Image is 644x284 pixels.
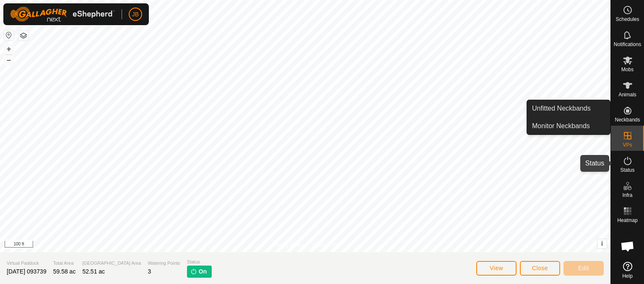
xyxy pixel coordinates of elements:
button: Reset Map [4,30,14,40]
a: Monitor Neckbands [527,118,610,134]
span: Virtual Paddock [7,260,47,267]
span: JB [132,10,139,19]
button: Map Layers [18,31,29,41]
button: + [4,44,14,54]
a: Help [611,258,644,282]
span: Neckbands [615,117,640,122]
span: Watering Points [148,260,180,267]
span: 52.51 ac [82,268,105,275]
span: View [490,265,503,271]
a: Privacy Policy [272,241,304,249]
span: 59.58 ac [53,268,76,275]
button: View [476,261,517,276]
span: Infra [622,193,632,198]
span: [GEOGRAPHIC_DATA] Area [82,260,141,267]
span: Mobs [621,67,634,72]
button: – [4,55,14,65]
span: Notifications [614,42,641,47]
a: Unfitted Neckbands [527,100,610,117]
img: turn-on [190,268,197,275]
span: Schedules [615,17,639,22]
div: Open chat [615,234,640,259]
span: Close [532,265,548,271]
span: i [601,240,603,247]
span: 3 [148,268,151,275]
span: [DATE] 093739 [7,268,47,275]
a: Contact Us [314,241,338,249]
span: Unfitted Neckbands [532,103,591,114]
span: Help [622,274,633,279]
span: Edit [578,265,589,271]
span: Status [187,258,212,266]
button: i [597,239,607,248]
span: Heatmap [617,218,638,223]
button: Edit [563,261,604,276]
span: On [199,267,207,276]
span: VPs [623,142,632,147]
img: Gallagher Logo [10,7,115,22]
span: Monitor Neckbands [532,121,590,131]
span: Total Area [53,260,76,267]
span: Animals [618,92,636,97]
span: Status [620,168,634,173]
button: Close [520,261,560,276]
